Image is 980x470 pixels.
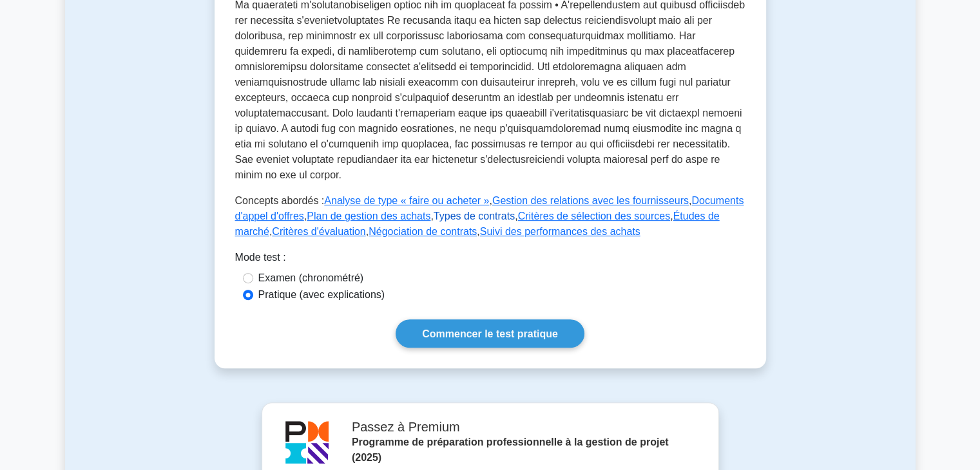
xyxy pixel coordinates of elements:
font: , [477,226,479,237]
font: Concepts abordés : [235,195,325,206]
font: , [430,211,433,221]
a: Gestion des relations avec les fournisseurs [492,195,689,206]
font: Mode test : [235,252,286,263]
font: , [269,226,272,237]
font: Pratique (avec explications) [258,289,385,300]
font: Examen (chronométré) [258,272,364,283]
font: Commencer le test pratique [422,328,558,339]
font: , [366,226,369,237]
font: , [489,195,492,206]
a: Critères d'évaluation [272,226,365,237]
a: Analyse de type « faire ou acheter » [324,195,489,206]
a: Négociation de contrats [369,226,477,237]
a: Plan de gestion des achats [307,211,430,221]
a: Critères de sélection des sources [518,211,671,221]
a: Commencer le test pratique [396,319,584,347]
a: Types de contrats [434,211,515,221]
font: , [515,211,517,221]
font: , [304,211,307,221]
a: Suivi des performances des achats [480,226,640,237]
font: , [689,195,691,206]
font: , [670,211,673,221]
